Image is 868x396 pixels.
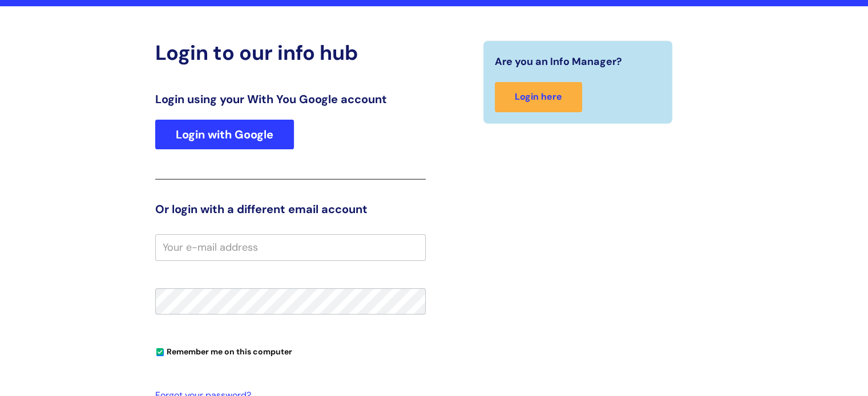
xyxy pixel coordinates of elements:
h3: Or login with a different email account [155,202,426,216]
label: Remember me on this computer [155,344,292,357]
a: Login with Google [155,120,294,149]
div: You can uncheck this option if you're logging in from a shared device [155,342,426,360]
input: Remember me on this computer [156,349,164,356]
h3: Login using your With You Google account [155,92,426,106]
input: Your e-mail address [155,234,426,260]
span: Are you an Info Manager? [495,52,622,71]
h2: Login to our info hub [155,40,426,65]
a: Login here [495,82,582,112]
